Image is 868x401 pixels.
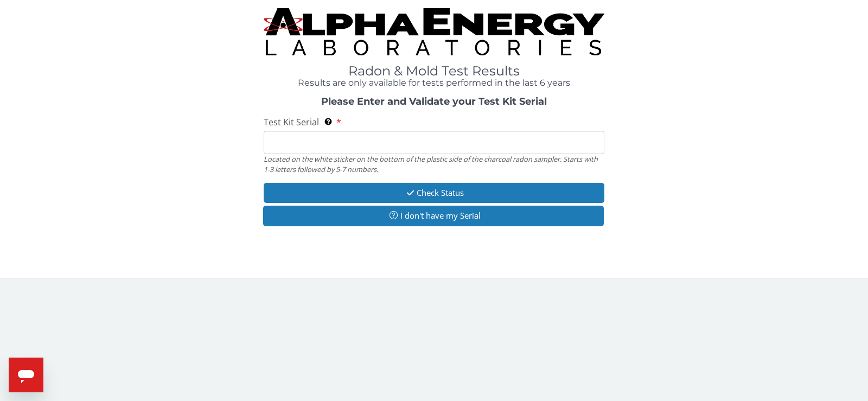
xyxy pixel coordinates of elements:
[264,78,604,88] h4: Results are only available for tests performed in the last 6 years
[9,358,43,392] iframe: Button to launch messaging window, conversation in progress
[264,154,604,174] div: Located on the white sticker on the bottom of the plastic side of the charcoal radon sampler. Sta...
[264,116,319,128] span: Test Kit Serial
[264,183,604,203] button: Check Status
[321,96,547,107] strong: Please Enter and Validate your Test Kit Serial
[263,206,604,226] button: I don't have my Serial
[264,64,604,78] h1: Radon & Mold Test Results
[264,8,604,55] img: TightCrop.jpg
